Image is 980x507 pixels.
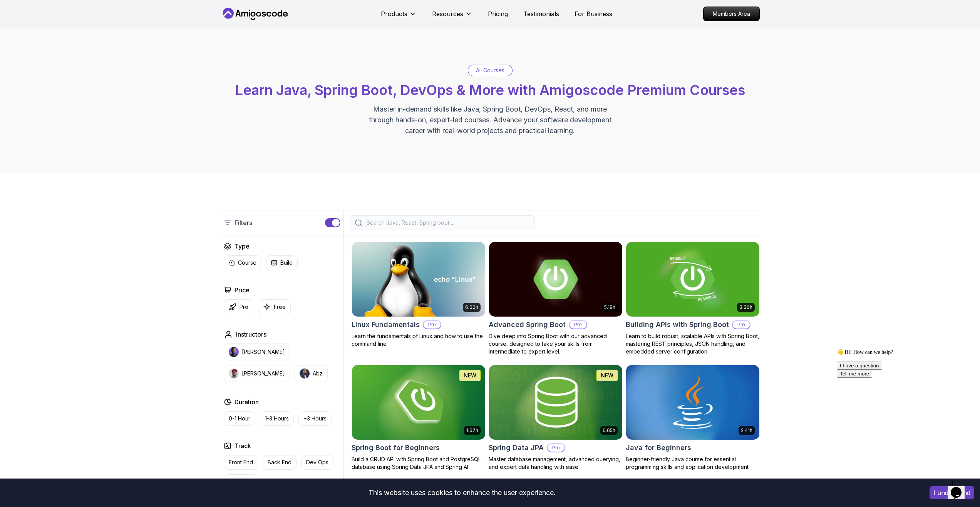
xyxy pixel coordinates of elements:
p: [PERSON_NAME] [242,370,285,377]
button: Full Stack [224,474,258,489]
p: Pro [548,444,565,452]
div: 👋 Hi! How can we help?I have a questionTell me more [3,3,142,32]
p: 1.67h [466,427,478,434]
img: Advanced Spring Boot card [489,242,622,317]
p: Beginner-friendly Java course for essential programming skills and application development [626,455,760,471]
p: Resources [432,9,463,18]
a: Spring Boot for Beginners card1.67hNEWSpring Boot for BeginnersBuild a CRUD API with Spring Boot ... [352,365,486,471]
a: Pricing [488,9,508,18]
p: 6.00h [465,304,478,310]
p: Master in-demand skills like Java, Spring Boot, DevOps, React, and more through hands-on, expert-... [361,104,620,136]
img: Building APIs with Spring Boot card [626,242,759,317]
p: 3.30h [739,304,752,310]
button: Resources [432,9,472,25]
p: All Courses [476,67,504,74]
h2: Duration [235,397,259,407]
p: Pro [424,321,441,329]
a: For Business [575,9,612,18]
a: Building APIs with Spring Boot card3.30hBuilding APIs with Spring BootProLearn to build robust, s... [626,242,760,355]
p: Front End [229,459,253,466]
p: Filters [235,218,252,227]
h2: Price [235,285,250,295]
h2: Advanced Spring Boot [489,319,566,330]
button: I have a question [3,16,49,24]
button: Free [258,299,291,314]
button: instructor img[PERSON_NAME] [224,344,290,360]
button: +3 Hours [298,411,332,426]
p: Pro [733,321,750,329]
p: Free [274,303,286,311]
p: 1-3 Hours [265,415,289,422]
p: [PERSON_NAME] [242,348,285,356]
p: Dive deep into Spring Boot with our advanced course, designed to take your skills from intermedia... [489,332,623,355]
img: Java for Beginners card [626,365,759,440]
input: Search Java, React, Spring boot ... [365,219,530,227]
a: Linux Fundamentals card6.00hLinux FundamentalsProLearn the fundamentals of Linux and how to use t... [352,242,486,348]
h2: Spring Boot for Beginners [352,442,440,453]
p: Abz [313,370,323,377]
span: Learn Java, Spring Boot, DevOps & More with Amigoscode Premium Courses [235,82,745,98]
div: This website uses cookies to enhance the user experience. [6,484,918,501]
iframe: chat widget [948,476,972,499]
p: 2.41h [741,427,752,434]
h2: Instructors [236,330,266,339]
button: Accept cookies [930,486,974,499]
p: NEW [464,372,476,379]
img: Spring Data JPA card [489,365,622,440]
p: Members Area [704,7,759,21]
button: Dev Ops [301,455,333,470]
h2: Spring Data JPA [489,442,544,453]
button: 0-1 Hour [224,411,255,426]
img: instructor img [229,369,239,379]
p: Products [381,9,407,18]
p: Pro [570,321,586,329]
h2: Type [235,242,250,251]
button: Build [266,255,298,270]
a: Testimonials [523,9,559,18]
p: Course [238,259,256,267]
p: 0-1 Hour [229,415,250,422]
p: 5.18h [604,304,615,310]
h2: Building APIs with Spring Boot [626,319,729,330]
button: instructor img[PERSON_NAME] [224,365,290,382]
p: Back End [268,459,291,466]
button: Back End [263,455,297,470]
p: Build a CRUD API with Spring Boot and PostgreSQL database using Spring Data JPA and Spring AI [352,455,486,471]
button: Products [381,9,417,25]
img: Linux Fundamentals card [352,242,485,317]
p: Pro [240,303,248,311]
h2: Track [235,441,251,450]
img: Spring Boot for Beginners card [352,365,485,440]
p: Master database management, advanced querying, and expert data handling with ease [489,455,623,471]
a: Members Area [703,7,760,21]
h2: Java for Beginners [626,442,691,453]
a: Spring Data JPA card6.65hNEWSpring Data JPAProMaster database management, advanced querying, and ... [489,365,623,471]
img: instructor img [229,347,239,357]
p: Dev Ops [306,459,328,466]
p: Learn the fundamentals of Linux and how to use the command line [352,332,486,348]
img: instructor img [300,369,310,379]
h2: Linux Fundamentals [352,319,420,330]
button: Pro [224,299,253,314]
button: 1-3 Hours [260,411,294,426]
button: Course [224,255,261,270]
p: 6.65h [603,427,615,434]
a: Java for Beginners card2.41hJava for BeginnersBeginner-friendly Java course for essential program... [626,365,760,471]
iframe: chat widget [834,346,972,472]
p: +3 Hours [303,415,327,422]
button: Tell me more [3,24,39,32]
p: Full Stack [229,478,253,485]
p: Learn to build robust, scalable APIs with Spring Boot, mastering REST principles, JSON handling, ... [626,332,760,355]
button: instructor imgAbz [295,365,328,382]
a: Advanced Spring Boot card5.18hAdvanced Spring BootProDive deep into Spring Boot with our advanced... [489,242,623,355]
p: Build [280,259,293,267]
p: NEW [601,372,613,379]
button: Front End [224,455,258,470]
span: 👋 Hi! How can we help? [3,3,59,9]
